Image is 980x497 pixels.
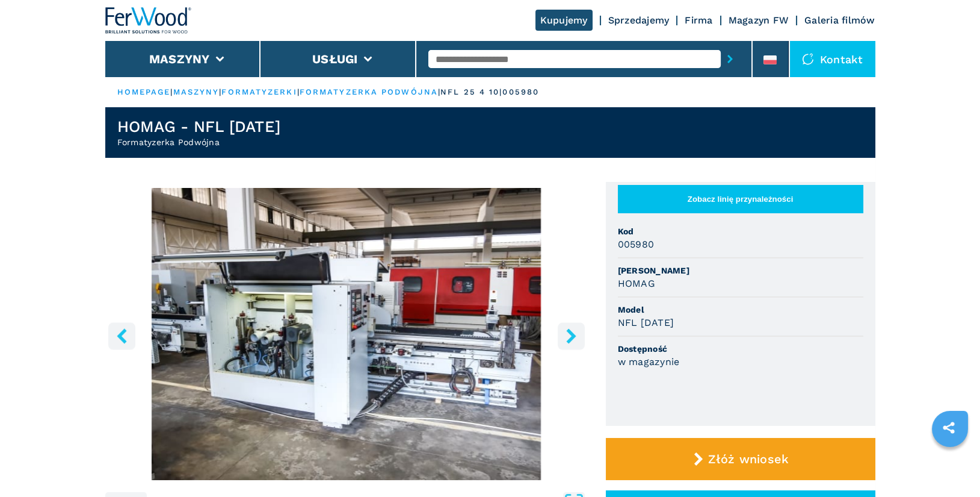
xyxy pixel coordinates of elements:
[535,10,593,31] a: Kupujemy
[618,277,655,290] h3: HOMAG
[708,452,789,466] span: Złóż wniosek
[804,14,875,26] a: Galeria filmów
[618,225,863,237] span: Kod
[149,52,210,66] button: Maszyny
[105,188,588,480] div: Go to Slide 5
[934,413,964,443] a: sharethis
[802,53,814,65] img: Kontakt
[219,87,221,96] span: |
[721,45,739,73] button: submit-button
[618,264,863,277] span: [PERSON_NAME]
[618,237,655,251] h3: 005980
[606,438,875,480] button: Złóż wniosek
[117,117,281,136] h1: HOMAG - NFL [DATE]
[297,87,300,96] span: |
[502,87,539,98] p: 005980
[608,14,670,26] a: Sprzedajemy
[558,322,585,349] button: right-button
[221,87,297,96] a: formatyzerki
[312,52,358,66] button: Usługi
[618,304,863,316] span: Model
[618,185,863,213] button: Zobacz linię przynależności
[440,87,502,98] p: nfl 25 4 10 |
[105,7,192,34] img: Ferwood
[173,87,220,96] a: maszyny
[929,443,971,488] iframe: Chat
[685,14,712,26] a: Firma
[170,87,173,96] span: |
[729,14,789,26] a: Magazyn FW
[105,188,588,480] img: Formatyzerka Podwójna HOMAG NFL 25/4/10
[117,87,171,96] a: HOMEPAGE
[618,355,680,369] h3: w magazynie
[438,87,440,96] span: |
[300,87,438,96] a: formatyzerka podwójna
[618,316,674,330] h3: NFL [DATE]
[790,41,875,77] div: Kontakt
[117,136,281,148] h2: Formatyzerka Podwójna
[108,322,135,349] button: left-button
[618,343,863,355] span: Dostępność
